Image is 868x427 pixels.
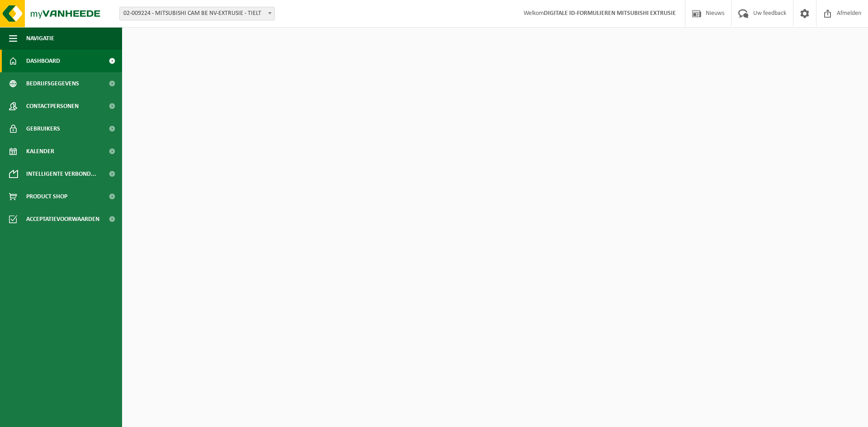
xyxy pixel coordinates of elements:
[26,185,67,208] span: Product Shop
[544,10,676,17] strong: DIGITALE ID-FORMULIEREN MITSUBISHI EXTRUSIE
[119,7,275,20] span: 02-009224 - MITSUBISHI CAM BE NV-EXTRUSIE - TIELT
[26,72,79,95] span: Bedrijfsgegevens
[26,208,99,230] span: Acceptatievoorwaarden
[26,27,54,50] span: Navigatie
[26,140,54,163] span: Kalender
[26,50,60,72] span: Dashboard
[26,117,60,140] span: Gebruikers
[26,163,96,185] span: Intelligente verbond...
[120,7,274,20] span: 02-009224 - MITSUBISHI CAM BE NV-EXTRUSIE - TIELT
[26,95,79,117] span: Contactpersonen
